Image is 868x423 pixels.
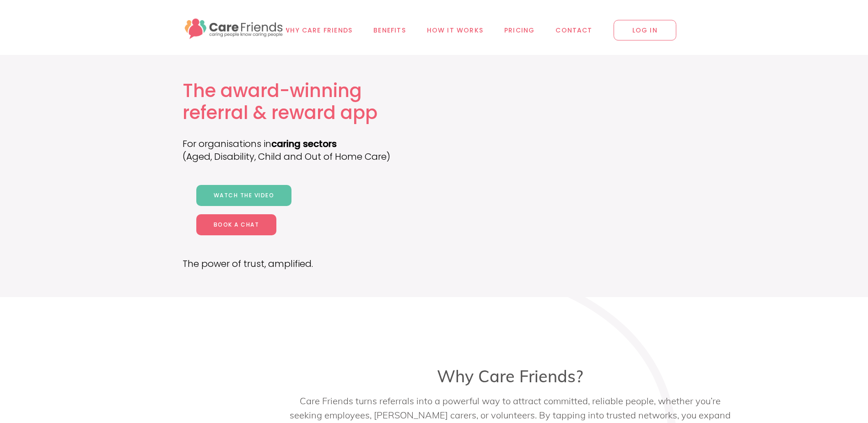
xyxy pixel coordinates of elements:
span: Contact [555,25,592,36]
b: caring sectors [271,137,337,150]
a: Watch the video [196,185,292,206]
h3: Why Care Friends? [289,366,732,386]
span: Watch the video [214,191,275,199]
span: Why Care Friends [283,25,352,36]
span: Book a chat [214,221,259,228]
a: Book a chat [196,214,277,235]
span: Benefits [373,25,406,36]
span: How it works [427,25,483,36]
p: (Aged, Disability, Child and Out of Home Care) [183,150,412,163]
p: For organisations in [183,137,412,150]
span: Pricing [504,25,534,36]
span: LOG IN [614,20,676,41]
p: The power of trust, amplified. [183,257,412,270]
h1: The award-winning referral & reward app [183,80,412,124]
